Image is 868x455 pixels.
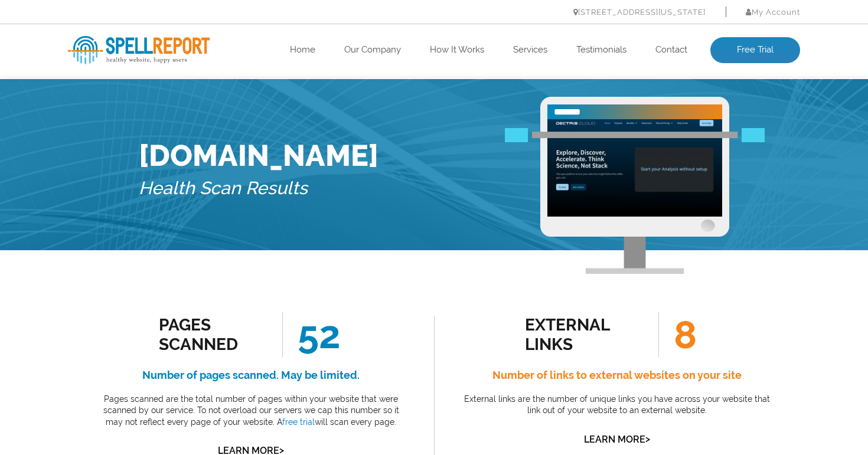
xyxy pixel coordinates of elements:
h1: [DOMAIN_NAME] [139,138,378,173]
span: 8 [658,312,697,357]
h4: Number of pages scanned. May be limited. [94,366,407,385]
span: 52 [282,312,341,357]
p: External links are the number of unique links you have across your website that link out of your ... [461,394,774,417]
a: Learn More> [584,434,650,445]
p: Pages scanned are the total number of pages within your website that were scanned by our service.... [94,394,407,428]
span: > [645,431,650,447]
a: free trial [282,417,315,427]
h4: Number of links to external websites on your site [461,366,774,385]
img: Free Website Analysis [547,119,722,217]
h5: Health Scan Results [139,173,378,204]
img: Free Webiste Analysis [540,97,729,274]
div: external links [525,315,632,354]
div: Pages Scanned [159,315,266,354]
img: Free Webiste Analysis [505,133,765,147]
